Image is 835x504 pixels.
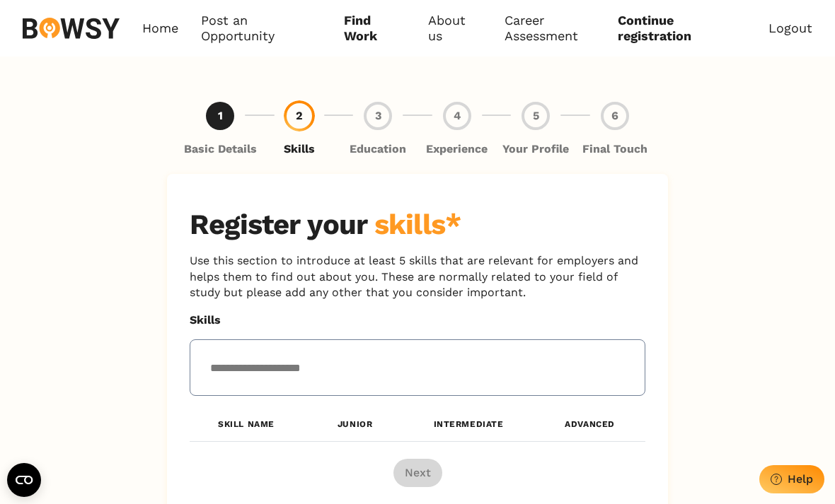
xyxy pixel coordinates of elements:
div: Help [788,472,813,486]
p: Skills [284,141,315,157]
h2: Register your [190,208,645,242]
span: skills* [374,208,461,241]
p: Basic Details [184,141,257,157]
div: 6 [601,102,629,130]
th: Skill name [190,407,307,442]
div: 1 [206,102,234,130]
a: Career Assessment [505,13,618,45]
button: Open CMP widget [7,463,41,497]
p: Education [350,141,406,157]
button: Help [759,465,824,493]
a: Logout [768,20,812,36]
img: svg%3e [23,18,120,39]
a: Home [142,13,178,45]
p: Your Profile [502,141,569,157]
p: Skills [190,312,645,328]
p: Use this section to introduce at least 5 skills that are relevant for employers and helps them to... [190,253,645,300]
th: Junior [307,407,403,442]
th: Advanced [534,407,645,442]
p: Experience [426,141,488,157]
p: Final Touch [582,141,647,157]
div: 2 [285,102,313,130]
div: 4 [443,102,471,130]
div: 5 [522,102,550,130]
th: Intermediate [403,407,534,442]
div: 3 [364,102,392,130]
a: Continue registration [618,13,746,45]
